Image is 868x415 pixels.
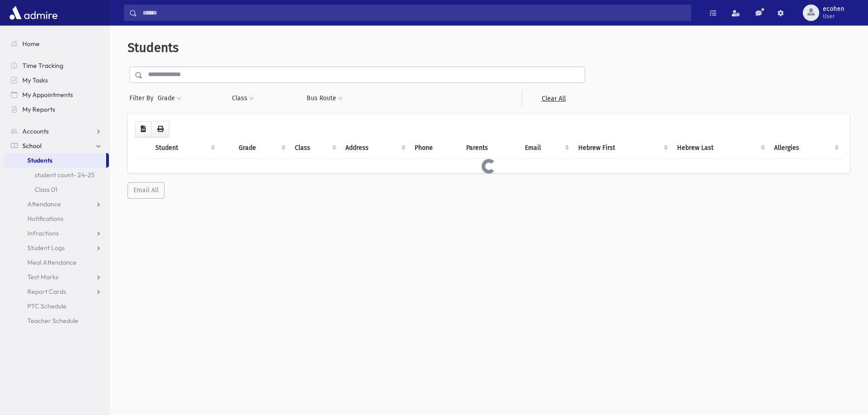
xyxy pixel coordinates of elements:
span: Students [27,156,52,164]
span: Student Logs [27,244,65,252]
span: My Reports [22,105,55,113]
a: Clear All [522,90,585,107]
a: Infractions [4,226,109,241]
span: Filter By [129,93,157,103]
span: Attendance [27,200,61,208]
th: Class [289,138,340,159]
a: Home [4,36,109,51]
th: Phone [409,138,461,159]
span: ecohen [823,5,844,13]
th: Allergies [769,138,842,159]
span: My Appointments [22,91,73,99]
a: Class 01 [4,182,109,197]
img: AdmirePro [7,4,60,22]
span: Meal Attendance [27,258,77,266]
a: Time Tracking [4,58,109,73]
span: PTC Schedule [27,302,67,310]
a: Notifications [4,211,109,226]
th: Grade [233,138,289,159]
th: Address [340,138,409,159]
button: CSV [135,121,152,138]
button: Email All [128,182,164,199]
span: School [22,142,41,150]
a: Report Cards [4,284,109,299]
span: Teacher Schedule [27,317,78,325]
a: student count- 24-25 [4,168,109,182]
a: PTC Schedule [4,299,109,313]
a: Accounts [4,124,109,138]
a: Test Marks [4,270,109,284]
span: Time Tracking [22,61,63,70]
span: Students [128,40,179,55]
span: Home [22,40,40,48]
a: My Reports [4,102,109,117]
span: Test Marks [27,273,58,281]
a: Students [4,153,106,168]
a: My Appointments [4,87,109,102]
span: Report Cards [27,287,66,296]
a: My Tasks [4,73,109,87]
th: Student [150,138,219,159]
button: Class [231,90,254,107]
button: Grade [157,90,182,107]
th: Hebrew First [573,138,671,159]
span: User [823,13,844,20]
th: Email [519,138,573,159]
a: Meal Attendance [4,255,109,270]
button: Bus Route [306,90,343,107]
span: Accounts [22,127,49,135]
span: My Tasks [22,76,48,84]
a: Attendance [4,197,109,211]
a: School [4,138,109,153]
input: Search [137,5,691,21]
span: Notifications [27,215,63,223]
a: Student Logs [4,241,109,255]
a: Teacher Schedule [4,313,109,328]
button: Print [151,121,169,138]
th: Hebrew Last [672,138,769,159]
span: Infractions [27,229,59,237]
th: Parents [461,138,519,159]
